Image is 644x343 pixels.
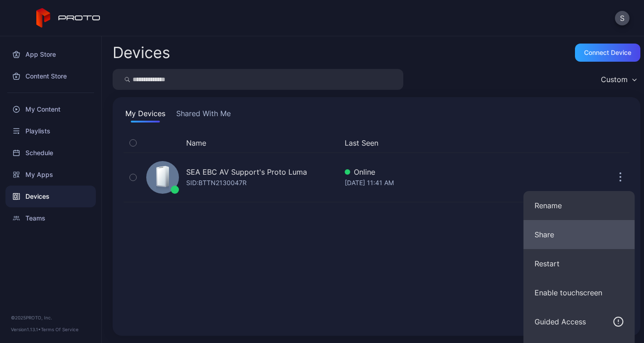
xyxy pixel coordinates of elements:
[524,249,635,278] button: Restart
[5,120,96,142] a: Playlists
[5,164,96,186] a: My Apps
[535,316,586,327] div: Guided Access
[11,327,41,332] span: Version 1.13.1 •
[596,69,640,90] button: Custom
[5,98,96,120] a: My Content
[524,220,635,249] button: Share
[345,177,515,188] div: [DATE] 11:41 AM
[186,137,206,148] button: Name
[519,137,600,148] div: Update Device
[41,327,79,332] a: Terms Of Service
[584,49,631,56] div: Connect device
[524,191,635,220] button: Rename
[345,137,511,148] button: Last Seen
[345,167,515,177] div: Online
[524,307,635,336] button: Guided Access
[113,44,170,61] h2: Devices
[5,142,96,164] a: Schedule
[124,108,167,122] button: My Devices
[5,207,96,229] a: Teams
[5,65,96,87] a: Content Store
[524,278,635,307] button: Enable touchscreen
[11,314,90,321] div: © 2025 PROTO, Inc.
[186,177,247,188] div: SID: BTTN2130047R
[575,44,640,62] button: Connect device
[174,108,233,122] button: Shared With Me
[615,11,629,25] button: S
[5,186,96,207] a: Devices
[5,44,96,65] a: App Store
[186,167,307,177] div: SEA EBC AV Support's Proto Luma
[601,75,628,84] div: Custom
[611,137,629,148] div: Options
